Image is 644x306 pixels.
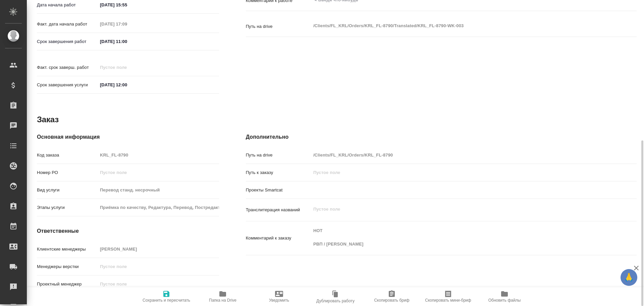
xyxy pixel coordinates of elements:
[246,169,311,176] p: Путь к заказу
[269,298,289,303] span: Уведомить
[98,203,219,212] input: Пустое поле
[374,298,409,303] span: Скопировать бриф
[246,23,311,30] p: Путь на drive
[37,152,98,159] p: Код заказа
[37,133,219,141] h4: Основная информация
[37,263,98,270] p: Менеджеры верстки
[98,150,219,160] input: Пустое поле
[37,227,219,235] h4: Ответственные
[316,299,355,303] span: Дублировать работу
[364,287,420,306] button: Скопировать бриф
[98,244,219,254] input: Пустое поле
[98,19,156,29] input: Пустое поле
[37,204,98,211] p: Этапы услуги
[37,246,98,253] p: Клиентские менеджеры
[209,298,236,303] span: Папка на Drive
[37,187,98,193] p: Вид услуги
[425,298,471,303] span: Скопировать мини-бриф
[621,269,637,286] button: 🙏
[98,62,156,72] input: Пустое поле
[246,187,311,193] p: Проекты Smartcat
[251,287,307,306] button: Уведомить
[98,168,219,177] input: Пустое поле
[37,21,98,28] p: Факт. дата начала работ
[143,298,190,303] span: Сохранить и пересчитать
[246,152,311,159] p: Путь на drive
[37,281,98,288] p: Проектный менеджер
[420,287,476,306] button: Скопировать мини-бриф
[37,38,98,45] p: Срок завершения работ
[488,298,521,303] span: Обновить файлы
[37,82,98,88] p: Срок завершения услуги
[246,133,637,141] h4: Дополнительно
[138,287,195,306] button: Сохранить и пересчитать
[37,114,59,125] h2: Заказ
[98,80,156,90] input: ✎ Введи что-нибудь
[37,2,98,8] p: Дата начала работ
[311,150,604,160] input: Пустое поле
[98,262,219,271] input: Пустое поле
[246,207,311,213] p: Транслитерация названий
[623,270,635,285] span: 🙏
[98,185,219,195] input: Пустое поле
[246,235,311,242] p: Комментарий к заказу
[37,169,98,176] p: Номер РО
[37,64,98,71] p: Факт. срок заверш. работ
[311,225,604,250] textarea: НОТ РВП / [PERSON_NAME]
[311,168,604,177] input: Пустое поле
[98,279,219,289] input: Пустое поле
[195,287,251,306] button: Папка на Drive
[98,37,156,46] input: ✎ Введи что-нибудь
[311,20,604,32] textarea: /Clients/FL_KRL/Orders/KRL_FL-8790/Translated/KRL_FL-8790-WK-003
[476,287,533,306] button: Обновить файлы
[307,287,364,306] button: Дублировать работу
